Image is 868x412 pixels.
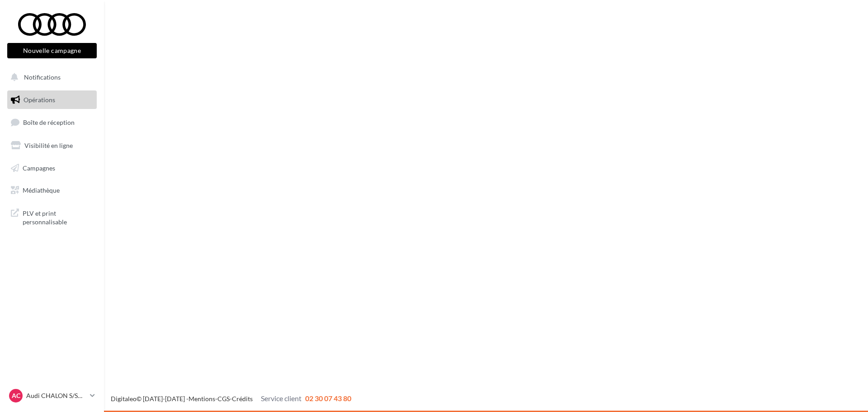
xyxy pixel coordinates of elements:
a: Digitaleo [111,395,137,403]
span: Service client [261,394,302,403]
span: Médiathèque [23,186,60,194]
a: PLV et print personnalisable [5,204,99,230]
a: Visibilité en ligne [5,136,99,155]
a: Campagnes [5,159,99,178]
span: Campagnes [23,164,55,171]
span: AC [12,391,20,400]
span: 02 30 07 43 80 [305,394,351,403]
button: Notifications [5,68,95,87]
a: Boîte de réception [5,113,99,132]
span: Visibilité en ligne [24,142,73,149]
a: AC Audi CHALON S/SAONE [7,387,97,404]
span: Boîte de réception [23,118,75,126]
span: Notifications [24,73,61,81]
span: Opérations [24,96,55,104]
p: Audi CHALON S/SAONE [26,391,86,400]
a: Mentions [189,395,215,403]
span: PLV et print personnalisable [23,207,93,227]
a: Médiathèque [5,181,99,200]
a: Opérations [5,90,99,109]
button: Nouvelle campagne [7,43,97,58]
a: CGS [217,395,230,403]
span: © [DATE]-[DATE] - - - [111,395,351,403]
a: Crédits [232,395,253,403]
